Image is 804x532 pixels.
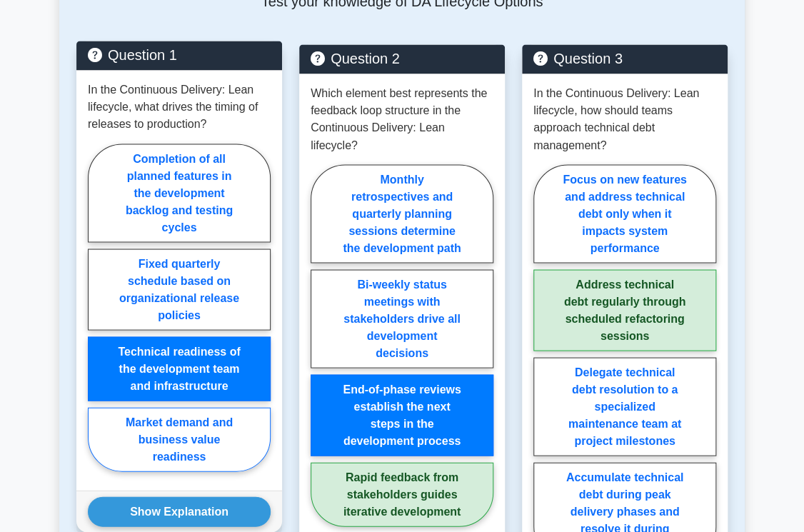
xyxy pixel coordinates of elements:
label: Fixed quarterly schedule based on organizational release policies [88,249,271,330]
label: Bi-weekly status meetings with stakeholders drive all development decisions [311,269,493,368]
label: End-of-phase reviews establish the next steps in the development process [311,374,493,456]
label: Focus on new features and address technical debt only when it impacts system performance [533,164,716,263]
label: Technical readiness of the development team and infrastructure [88,336,271,401]
label: Delegate technical debt resolution to a specialized maintenance team at project milestones [533,357,716,456]
label: Rapid feedback from stakeholders guides iterative development [311,462,493,526]
h5: Question 1 [88,46,271,64]
button: Show Explanation [88,496,271,526]
label: Market demand and business value readiness [88,407,271,471]
label: Completion of all planned features in the development backlog and testing cycles [88,144,271,242]
h5: Question 3 [533,50,716,67]
label: Monthly retrospectives and quarterly planning sessions determine the development path [311,164,493,263]
label: Address technical debt regularly through scheduled refactoring sessions [533,269,716,351]
p: Which element best represents the feedback loop structure in the Continuous Delivery: Lean lifecy... [311,85,493,154]
p: In the Continuous Delivery: Lean lifecycle, how should teams approach technical debt management? [533,85,716,154]
h5: Question 2 [311,50,493,67]
p: In the Continuous Delivery: Lean lifecycle, what drives the timing of releases to production? [88,81,271,133]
